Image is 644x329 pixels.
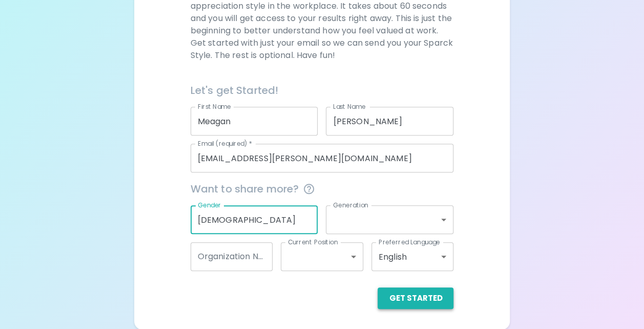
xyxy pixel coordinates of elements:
button: Get Started [378,287,453,309]
label: First Name [198,102,231,111]
label: Current Position [288,238,338,246]
svg: This information is completely confidential and only used for aggregated appreciation studies at ... [303,183,315,195]
h6: Let's get Started! [191,82,454,99]
label: Generation [333,201,368,209]
label: Preferred Language [379,238,440,246]
span: Want to share more? [191,181,454,197]
label: Email (required) [198,139,252,148]
label: Last Name [333,102,365,111]
label: Gender [198,201,221,209]
div: English [371,242,454,271]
